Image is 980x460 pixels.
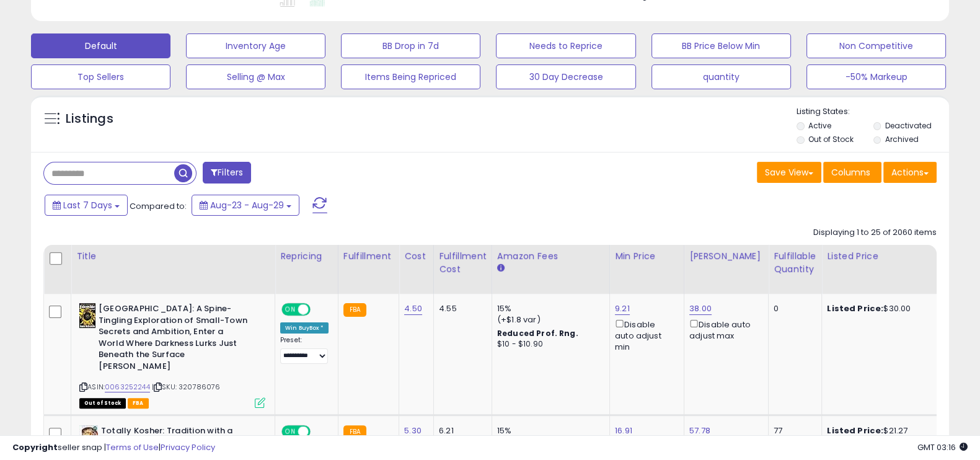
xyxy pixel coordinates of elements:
[813,227,937,239] div: Displaying 1 to 25 of 2060 items
[496,33,635,58] button: Needs to Reprice
[439,303,482,314] div: 4.55
[105,382,150,392] a: 0063252244
[831,166,870,179] span: Columns
[651,33,791,58] button: BB Price Below Min
[343,250,394,263] div: Fulfillment
[31,64,170,89] button: Top Sellers
[651,64,791,89] button: quantity
[497,303,600,314] div: 15%
[497,250,604,263] div: Amazon Fees
[885,120,931,131] label: Deactivated
[689,303,712,315] a: 38.00
[79,303,265,407] div: ASIN:
[827,250,934,263] div: Listed Price
[615,317,674,353] div: Disable auto adjust min
[186,64,325,89] button: Selling @ Max
[689,250,763,263] div: [PERSON_NAME]
[66,110,113,128] h5: Listings
[497,328,578,338] b: Reduced Prof. Rng.
[885,134,918,144] label: Archived
[404,303,422,315] a: 4.50
[76,250,270,263] div: Title
[496,64,635,89] button: 30 Day Decrease
[341,64,480,89] button: Items Being Repriced
[806,64,946,89] button: -50% Markeup
[283,304,298,315] span: ON
[203,162,251,184] button: Filters
[808,120,831,131] label: Active
[827,303,883,314] b: Listed Price:
[79,398,126,409] span: All listings that are currently out of stock and unavailable for purchase on Amazon
[757,162,821,183] button: Save View
[309,304,329,315] span: OFF
[12,442,215,454] div: seller snap | |
[280,322,329,334] div: Win BuyBox *
[404,250,428,263] div: Cost
[280,250,333,263] div: Repricing
[280,336,329,363] div: Preset:
[341,33,480,58] button: BB Drop in 7d
[827,303,930,314] div: $30.00
[689,317,759,342] div: Disable auto adjust max
[186,33,325,58] button: Inventory Age
[439,250,487,276] div: Fulfillment Cost
[774,250,816,276] div: Fulfillable Quantity
[615,303,630,315] a: 9.21
[883,162,937,183] button: Actions
[63,199,112,211] span: Last 7 Days
[31,33,170,58] button: Default
[79,303,95,328] img: 51Kcrn8OWiL._SL40_.jpg
[615,250,679,263] div: Min Price
[12,441,58,453] strong: Copyright
[210,199,284,211] span: Aug-23 - Aug-29
[161,441,215,453] a: Privacy Policy
[106,441,159,453] a: Terms of Use
[797,106,949,118] p: Listing States:
[152,382,221,392] span: | SKU: 320786076
[130,200,187,212] span: Compared to:
[497,339,600,350] div: $10 - $10.90
[497,314,600,325] div: (+$1.8 var)
[823,162,881,183] button: Columns
[45,195,128,216] button: Last 7 Days
[917,441,968,453] span: 2025-09-6 03:16 GMT
[192,195,299,216] button: Aug-23 - Aug-29
[343,303,366,317] small: FBA
[128,398,149,409] span: FBA
[99,303,249,375] b: [GEOGRAPHIC_DATA]: A Spine-Tingling Exploration of Small-Town Secrets and Ambition, Enter a World...
[497,263,505,274] small: Amazon Fees.
[806,33,946,58] button: Non Competitive
[808,134,854,144] label: Out of Stock
[774,303,812,314] div: 0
